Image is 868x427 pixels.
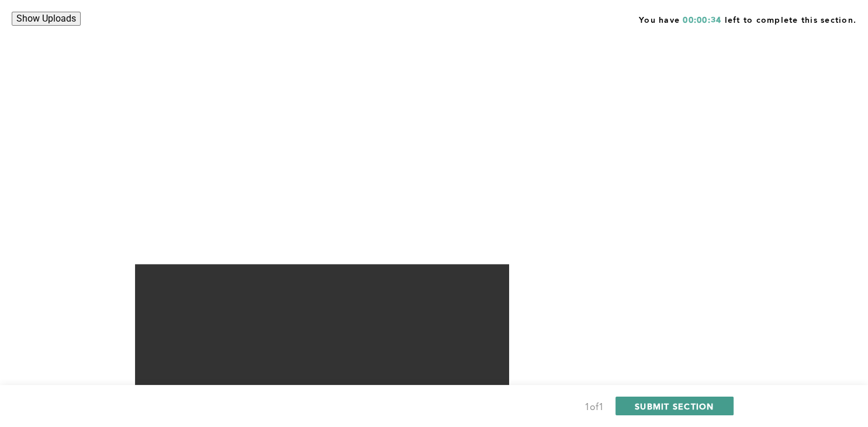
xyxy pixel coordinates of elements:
[635,401,714,412] span: SUBMIT SECTION
[12,12,81,26] button: Show Uploads
[615,397,734,415] button: SUBMIT SECTION
[683,16,721,25] span: 00:00:34
[639,12,856,26] span: You have left to complete this section.
[585,400,604,416] div: 1 of 1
